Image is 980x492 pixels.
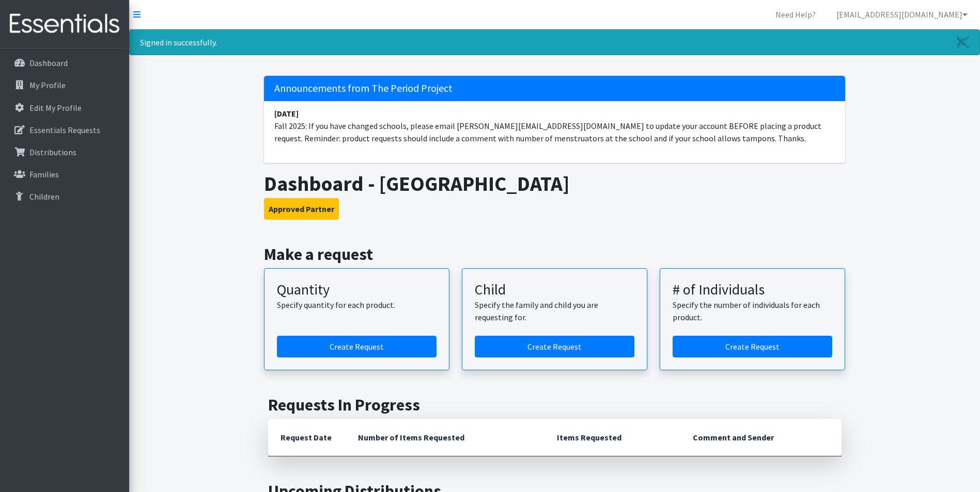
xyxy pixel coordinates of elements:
[277,299,437,311] p: Specify quantity for each product.
[4,186,125,207] a: Children
[767,4,824,25] a: Need Help?
[29,125,100,135] p: Essentials Requests
[673,336,832,357] a: Create a request by number of individuals
[680,419,841,456] th: Comment and Sender
[4,142,125,162] a: Distributions
[277,336,437,357] a: Create a request by quantity
[4,53,125,73] a: Dashboard
[268,419,346,456] th: Request Date
[264,244,845,264] h2: Make a request
[4,164,125,185] a: Families
[129,29,980,55] div: Signed in successfully.
[828,4,976,25] a: [EMAIL_ADDRESS][DOMAIN_NAME]
[4,75,125,95] a: My Profile
[4,120,125,140] a: Essentials Requests
[264,101,845,151] li: Fall 2025: If you have changed schools, please email [PERSON_NAME][EMAIL_ADDRESS][DOMAIN_NAME] to...
[673,281,832,299] h3: # of Individuals
[673,299,832,323] p: Specify the number of individuals for each product.
[29,58,68,68] p: Dashboard
[545,419,680,456] th: Items Requested
[264,171,845,196] h1: Dashboard - [GEOGRAPHIC_DATA]
[475,299,634,323] p: Specify the family and child you are requesting for.
[29,191,59,202] p: Children
[264,198,339,220] button: Approved Partner
[4,7,125,41] img: HumanEssentials
[264,76,845,101] h5: Announcements from The Period Project
[946,30,979,55] a: Close
[29,103,82,113] p: Edit My Profile
[274,108,299,119] strong: [DATE]
[29,147,76,157] p: Distributions
[475,336,634,357] a: Create a request for a child or family
[29,80,66,90] p: My Profile
[277,281,437,299] h3: Quantity
[346,419,545,456] th: Number of Items Requested
[29,169,59,179] p: Families
[4,97,125,118] a: Edit My Profile
[475,281,634,299] h3: Child
[268,395,842,415] h2: Requests In Progress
